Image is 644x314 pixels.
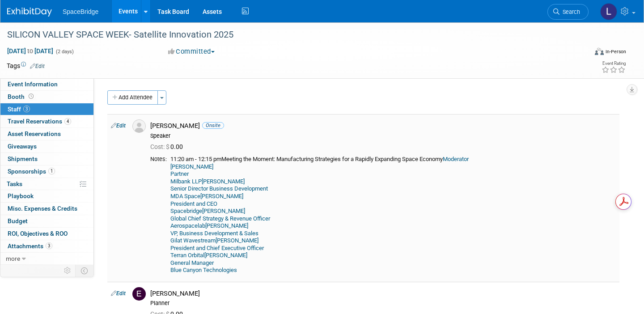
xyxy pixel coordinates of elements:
a: Staff3 [0,103,93,115]
span: Booth not reserved yet [27,93,35,100]
span: [DATE] [DATE] [7,47,54,55]
a: Giveaways [0,140,93,153]
a: more [0,253,93,265]
a: Attachments3 [0,240,93,252]
span: 0.00 [150,143,186,150]
div: [PERSON_NAME] [150,289,616,298]
span: Travel Reservations [8,118,71,125]
span: Booth [8,93,35,100]
a: [PERSON_NAME]Senior Director Business DevelopmentMDA Space [170,178,268,199]
span: ROI, Objectives & ROO [8,230,68,237]
div: Event Rating [602,61,626,66]
div: SILICON VALLEY SPACE WEEK- Satellite Innovation 2025 [4,27,573,43]
span: Staff [8,106,30,113]
span: 3 [23,106,30,112]
a: Edit [30,63,45,69]
span: Giveaways [8,143,37,150]
a: Travel Reservations4 [0,115,93,127]
a: Search [547,4,589,20]
span: Misc. Expenses & Credits [8,205,77,212]
a: Event Information [0,78,93,90]
a: Moderator[PERSON_NAME]PartnerMilbank LLP [170,156,469,185]
a: Shipments [0,153,93,165]
span: Search [559,8,580,15]
span: Event Information [8,81,58,88]
td: Toggle Event Tabs [76,265,94,276]
a: [PERSON_NAME]VP, Business Development & SalesGilat Wavestream [170,222,258,244]
span: Onsite [202,122,224,129]
span: Attachments [8,242,52,250]
a: [PERSON_NAME]President and CEOSpacebridge [170,193,243,214]
td: Personalize Event Tab Strip [60,265,76,276]
a: [PERSON_NAME]Global Chief Strategy & Revenue OfficerAerospacelab [170,208,270,229]
button: Committed [165,47,218,56]
img: Associate-Profile-5.png [132,119,146,133]
span: to [26,47,34,55]
span: Shipments [8,155,38,162]
div: [PERSON_NAME] [150,122,616,130]
span: 4 [64,118,71,125]
a: Misc. Expenses & Credits [0,203,93,215]
img: ExhibitDay [7,8,52,17]
span: more [6,255,20,262]
a: ROI, Objectives & ROO [0,228,93,240]
div: Speaker [150,132,616,140]
a: Budget [0,215,93,227]
a: Edit [111,290,126,297]
span: 3 [46,242,52,249]
span: SpaceBridge [63,8,98,15]
span: Budget [8,217,28,225]
span: Cost: $ [150,143,170,150]
span: 1 [48,168,55,174]
a: Sponsorships1 [0,165,93,178]
a: Edit [111,123,126,129]
a: [PERSON_NAME]President and Chief Executive OfficerTerran Orbital [170,237,264,259]
span: Playbook [8,192,34,199]
td: Tags [7,61,45,70]
span: Asset Reservations [8,130,61,137]
a: Tasks [0,178,93,190]
span: Tasks [7,180,22,187]
img: E.jpg [132,287,146,301]
span: Sponsorships [8,168,55,175]
button: Add Attendee [107,90,158,105]
div: Notes: [150,156,167,163]
div: In-Person [605,48,626,55]
div: Event Format [534,47,626,60]
a: Asset Reservations [0,128,93,140]
div: 11:20 am - 12:15 pmMeeting the Moment: Manufacturing Strategies for a Rapidly Expanding Space Eco... [170,156,616,274]
img: Format-Inperson.png [595,48,604,55]
span: (2 days) [55,49,74,55]
img: Laura Guerra [600,3,617,20]
a: Booth [0,91,93,103]
a: [PERSON_NAME]General ManagerBlue Canyon Technologies [170,252,247,273]
div: Planner [150,300,616,307]
a: Playbook [0,190,93,202]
